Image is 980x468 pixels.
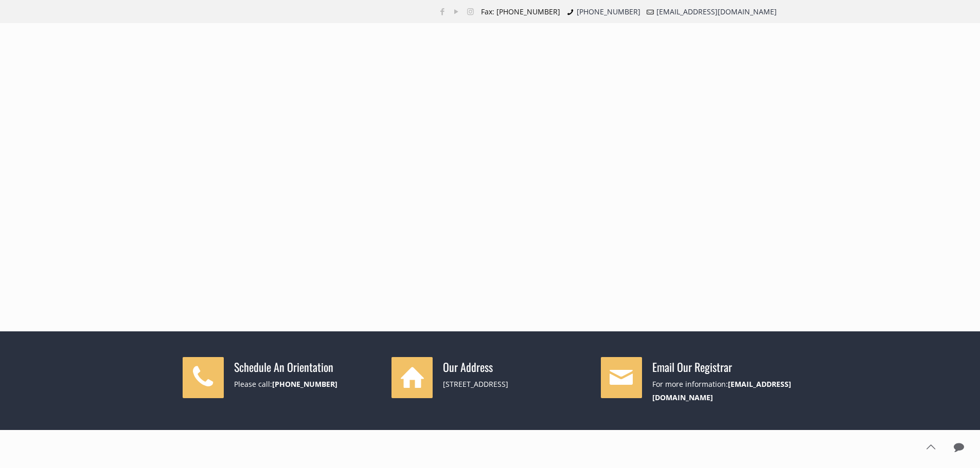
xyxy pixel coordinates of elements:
[652,378,798,404] div: For more information:
[920,436,941,458] a: Back to top icon
[656,7,777,16] a: [EMAIL_ADDRESS][DOMAIN_NAME]
[465,6,476,16] a: Instagram icon
[234,360,380,374] h4: Schedule An Orientation
[272,379,337,389] a: [PHONE_NUMBER]
[565,7,576,16] i: phone
[652,360,798,374] h4: Email Our Registrar
[451,6,462,16] a: YouTube icon
[234,378,380,391] div: Please call:
[646,7,656,16] i: mail
[443,378,589,391] div: [STREET_ADDRESS]
[437,6,448,16] a: Facebook icon
[443,360,589,374] h4: Our Address
[577,7,640,16] a: [PHONE_NUMBER]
